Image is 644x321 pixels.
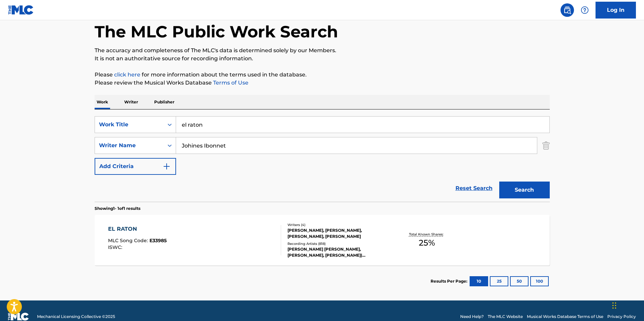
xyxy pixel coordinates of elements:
[152,95,176,109] p: Publisher
[581,6,589,14] img: help
[596,2,636,19] a: Log In
[561,3,574,17] a: Public Search
[452,181,496,196] a: Reset Search
[108,225,167,233] div: EL RATON
[287,222,389,227] div: Writers ( 4 )
[8,5,34,15] img: MLC Logo
[37,314,115,320] span: Mechanical Licensing Collective © 2025
[610,289,644,321] iframe: Chat Widget
[287,227,389,239] div: [PERSON_NAME], [PERSON_NAME], [PERSON_NAME], [PERSON_NAME]
[419,237,435,249] span: 25 %
[95,55,550,63] p: It is not an authoritative source for recording information.
[563,6,571,14] img: search
[95,158,176,175] button: Add Criteria
[470,276,488,286] button: 10
[95,95,110,109] p: Work
[510,276,529,286] button: 50
[212,79,248,86] a: Terms of Use
[95,215,550,265] a: EL RATONMLC Song Code:E33985ISWC:Writers (4)[PERSON_NAME], [PERSON_NAME], [PERSON_NAME], [PERSON_...
[114,71,140,78] a: click here
[163,162,171,170] img: 9d2ae6d4665cec9f34b9.svg
[122,95,140,109] p: Writer
[530,276,549,286] button: 100
[409,232,445,237] p: Total Known Shares:
[95,71,550,79] p: Please for more information about the terms used in the database.
[8,313,29,321] img: logo
[95,22,338,42] h1: The MLC Public Work Search
[287,246,389,258] div: [PERSON_NAME] [PERSON_NAME], [PERSON_NAME], [PERSON_NAME]|[PERSON_NAME], [PERSON_NAME], [PERSON_N...
[149,237,167,244] span: E33985
[460,314,484,320] a: Need Help?
[95,46,550,55] p: The accuracy and completeness of The MLC's data is determined solely by our Members.
[612,295,616,316] div: Drag
[578,3,591,17] div: Help
[431,278,469,284] p: Results Per Page:
[607,314,636,320] a: Privacy Policy
[99,121,160,129] div: Work Title
[527,314,603,320] a: Musical Works Database Terms of Use
[95,79,550,87] p: Please review the Musical Works Database
[287,241,389,246] div: Recording Artists ( 818 )
[499,182,550,198] button: Search
[108,237,149,244] span: MLC Song Code :
[542,137,550,154] img: Delete Criterion
[490,276,508,286] button: 25
[488,314,523,320] a: The MLC Website
[95,205,140,212] p: Showing 1 - 1 of 1 results
[108,244,124,250] span: ISWC :
[95,116,550,202] form: Search Form
[99,141,160,150] div: Writer Name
